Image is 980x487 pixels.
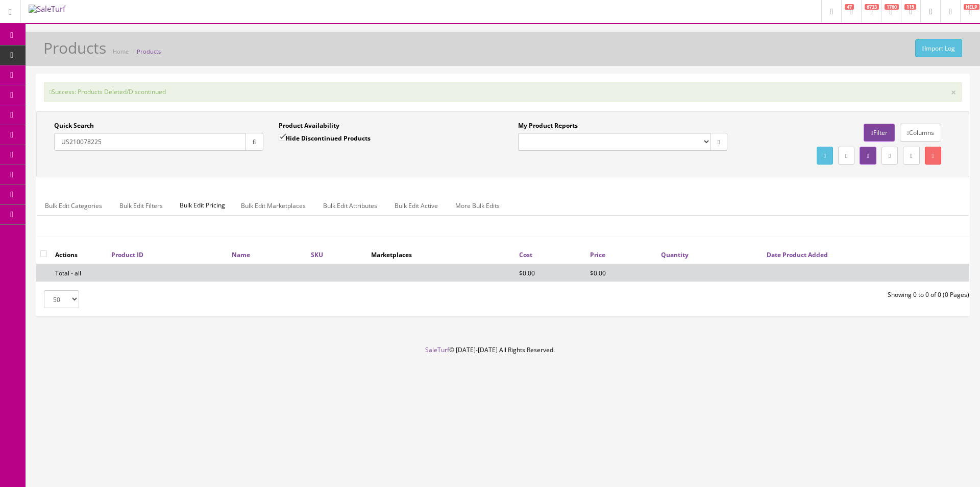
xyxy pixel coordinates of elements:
[44,82,962,102] div: Success: Products Deleted/Discontinued
[885,4,899,10] span: 1760
[865,4,879,10] span: 6733
[54,121,94,130] label: Quick Search
[386,196,446,216] a: Bulk Edit Active
[367,245,515,264] th: Marketplaces
[845,4,854,10] span: 47
[904,4,916,10] span: 115
[279,134,285,141] input: Hide Discontinued Products
[111,196,171,216] a: Bulk Edit Filters
[519,250,532,259] a: Cost
[232,250,250,259] a: Name
[767,250,828,259] a: Date Product Added
[864,124,894,142] a: Filter
[951,87,956,97] button: ×
[515,264,586,282] td: $0.00
[29,5,90,13] img: SaleTurf
[915,39,962,57] a: Import Log
[113,48,129,55] a: Home
[661,250,689,259] a: Quantity
[447,196,508,216] a: More Bulk Edits
[111,250,143,259] a: Product ID
[172,196,233,215] span: Bulk Edit Pricing
[315,196,385,216] a: Bulk Edit Attributes
[900,124,941,142] a: Columns
[590,250,605,259] a: Price
[43,39,106,56] h1: Products
[503,290,977,299] div: Showing 0 to 0 of 0 (0 Pages)
[51,264,107,282] td: Total - all
[51,245,107,264] th: Actions
[54,133,246,151] input: Search
[37,196,110,216] a: Bulk Edit Categories
[137,48,161,55] a: Products
[425,345,449,354] a: SaleTurf
[279,121,339,130] label: Product Availability
[311,250,323,259] a: SKU
[586,264,657,282] td: $0.00
[233,196,314,216] a: Bulk Edit Marketplaces
[279,133,371,143] label: Hide Discontinued Products
[964,4,979,10] span: HELP
[518,121,578,130] label: My Product Reports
